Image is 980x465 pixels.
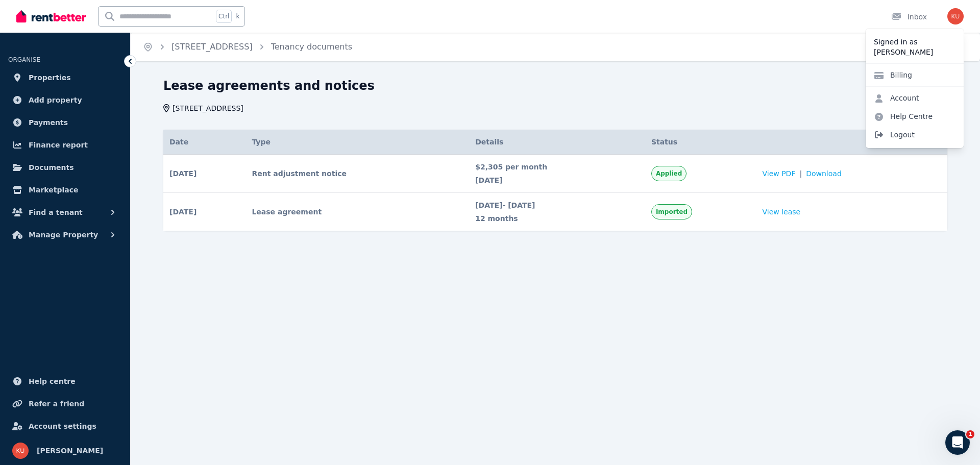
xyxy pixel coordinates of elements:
[236,12,239,20] span: k
[8,291,196,364] div: The RentBetter Team says…
[29,184,78,196] span: Marketplace
[8,258,167,290] div: Help The RentBetter Team understand how they’re doing:
[645,130,756,155] th: Status
[866,126,964,144] span: Logout
[16,264,159,284] div: Help The RentBetter Team understand how they’re doing:
[866,107,941,126] a: Help Centre
[8,175,196,205] div: Kunal says…
[469,130,645,155] th: Details
[8,205,196,258] div: The RentBetter Team says…
[8,36,196,144] div: The RentBetter Team says…
[131,33,364,61] nav: Breadcrumb
[171,42,253,52] a: [STREET_ADDRESS]
[37,445,103,457] span: [PERSON_NAME]
[29,206,83,218] span: Find a tenant
[8,180,122,200] a: Marketplace
[947,8,964,25] img: Kunal K
[164,181,188,191] div: thanks
[12,443,29,459] img: Kunal K
[866,66,920,84] a: Billing
[8,258,196,291] div: The RentBetter Team says…
[29,375,76,387] span: Help centre
[8,225,122,245] button: Manage Property
[156,175,196,197] div: thanks
[175,330,191,347] button: Send a message…
[8,205,167,257] div: You're very welcome! If you have any more questions or need further assistance, just let me know....
[169,168,197,179] span: [DATE]
[29,139,88,151] span: Finance report
[7,4,26,23] button: go back
[8,112,122,133] a: Payments
[8,144,196,175] div: The RentBetter Team says…
[50,5,135,13] h1: The RentBetter Team
[246,130,469,155] th: Type
[8,394,122,414] a: Refer a friend
[966,430,974,438] span: 1
[475,162,639,172] span: $2,305 per month
[8,56,40,63] span: ORGANISE
[475,200,639,210] span: [DATE] - [DATE]
[48,334,57,342] button: Upload attachment
[8,144,146,167] div: Is that what you were looking for?
[763,207,801,217] a: View lease
[29,161,74,174] span: Documents
[763,168,796,179] span: View PDF
[50,13,127,23] p: The team can also help
[874,47,955,57] p: [PERSON_NAME]
[806,168,842,179] span: Download
[475,175,639,185] span: [DATE]
[29,116,68,129] span: Payments
[8,67,122,88] a: Properties
[163,78,375,94] h1: Lease agreements and notices
[866,89,927,107] a: Account
[163,130,246,155] th: Date
[32,334,40,342] button: Gif picker
[216,10,232,23] span: Ctrl
[8,371,122,391] a: Help centre
[29,6,45,22] img: Profile image for The RentBetter Team
[9,313,195,330] textarea: Message…
[8,36,196,143] div: We don't have a mobile app just yet, but it's something we're working towards in the future!Howev...
[29,420,96,432] span: Account settings
[16,9,86,24] img: RentBetter
[891,12,927,22] div: Inbox
[112,88,171,96] a: [DOMAIN_NAME]
[29,229,98,241] span: Manage Property
[246,193,469,231] td: Lease agreement
[16,211,159,251] div: You're very welcome! If you have any more questions or need further assistance, just let me know....
[271,42,352,52] a: Tenancy documents
[656,208,688,216] span: Imported
[16,67,188,137] div: However, you can easily access RentBetter from your phone by adding our website to your home scre...
[29,71,71,84] span: Properties
[8,90,122,110] a: Add property
[29,398,84,410] span: Refer a friend
[8,202,122,223] button: Find a tenant
[19,302,140,314] div: Rate your conversation
[799,168,802,179] span: |
[169,207,197,217] span: [DATE]
[173,103,243,113] span: [STREET_ADDRESS]
[29,94,82,106] span: Add property
[16,151,138,161] div: Is that what you were looking for?
[8,135,122,155] a: Finance report
[8,416,122,436] a: Account settings
[16,334,24,342] button: Emoji picker
[475,213,639,224] span: 12 months
[656,169,682,178] span: Applied
[246,155,469,193] td: Rent adjustment notice
[16,42,188,62] div: We don't have a mobile app just yet, but it's something we're working towards in the future!
[8,157,122,178] a: Documents
[178,4,198,23] button: Home
[945,430,970,455] iframe: Intercom live chat
[874,37,955,47] p: Signed in as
